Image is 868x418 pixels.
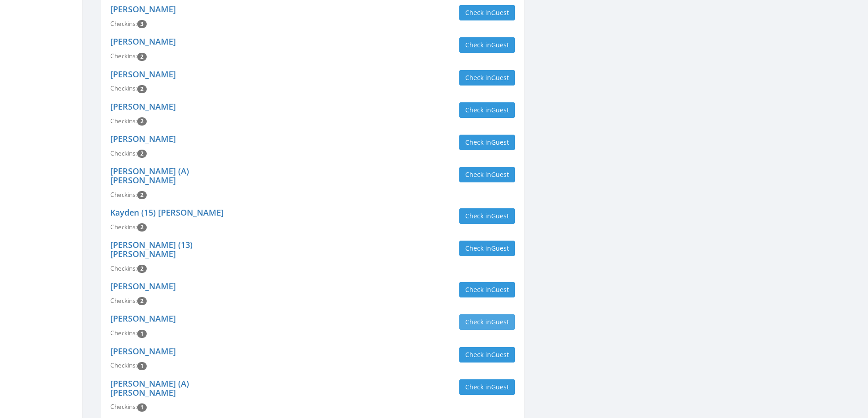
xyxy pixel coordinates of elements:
span: Checkin count [137,85,147,93]
span: Checkin count [137,191,147,199]
button: Check inGuest [459,37,515,53]
span: Checkins: [110,191,137,199]
span: Checkins: [110,264,137,272]
span: Checkin count [137,53,147,61]
a: [PERSON_NAME] [110,346,176,357]
a: [PERSON_NAME] (A) [PERSON_NAME] [110,166,189,186]
span: Checkins: [110,84,137,92]
button: Check inGuest [459,5,515,20]
a: [PERSON_NAME] [110,69,176,80]
a: [PERSON_NAME] (13) [PERSON_NAME] [110,239,193,259]
span: Guest [491,8,509,17]
a: [PERSON_NAME] [110,313,176,324]
button: Check inGuest [459,314,515,330]
button: Check inGuest [459,135,515,150]
span: Checkin count [137,265,147,273]
a: [PERSON_NAME] [110,281,176,292]
span: Checkins: [110,403,137,411]
button: Check inGuest [459,379,515,395]
span: Checkins: [110,149,137,157]
span: Guest [491,383,509,391]
span: Checkin count [137,330,147,338]
a: [PERSON_NAME] [110,133,176,144]
a: [PERSON_NAME] [110,36,176,47]
span: Checkins: [110,20,137,28]
button: Check inGuest [459,241,515,256]
button: Check inGuest [459,102,515,118]
span: Checkins: [110,329,137,337]
span: Guest [491,40,509,49]
span: Checkin count [137,297,147,305]
span: Checkin count [137,117,147,126]
span: Checkin count [137,403,147,412]
span: Guest [491,170,509,179]
a: [PERSON_NAME] [110,4,176,15]
span: Checkins: [110,52,137,60]
a: [PERSON_NAME] [110,101,176,112]
span: Checkin count [137,150,147,158]
span: Guest [491,350,509,359]
span: Checkins: [110,117,137,125]
button: Check inGuest [459,70,515,86]
span: Checkin count [137,362,147,370]
button: Check inGuest [459,282,515,297]
span: Checkins: [110,361,137,369]
span: Checkins: [110,297,137,305]
span: Guest [491,244,509,252]
button: Check inGuest [459,208,515,224]
span: Guest [491,212,509,220]
button: Check inGuest [459,347,515,363]
span: Guest [491,138,509,146]
a: [PERSON_NAME] (A) [PERSON_NAME] [110,378,189,398]
span: Checkin count [137,20,147,28]
span: Guest [491,106,509,114]
span: Guest [491,285,509,294]
span: Checkins: [110,223,137,231]
a: Kayden (15) [PERSON_NAME] [110,207,224,218]
span: Checkin count [137,223,147,232]
span: Guest [491,317,509,326]
span: Guest [491,73,509,82]
button: Check inGuest [459,167,515,182]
